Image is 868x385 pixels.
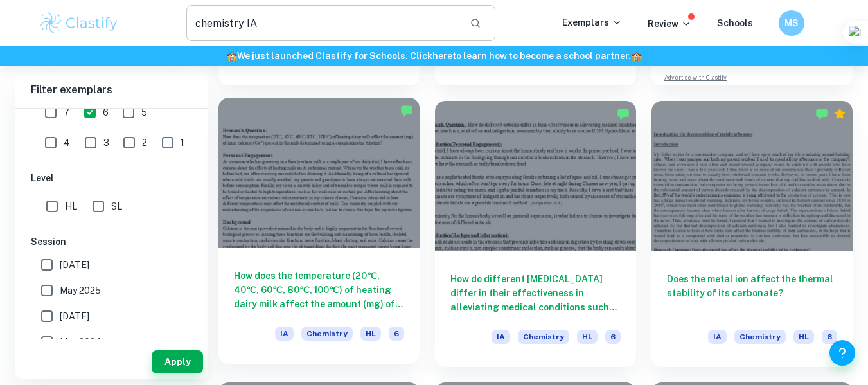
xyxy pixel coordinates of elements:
span: 7 [64,105,69,120]
h6: How does the temperature (20℃, 40℃, 60℃, 80℃, 100℃) of heating dairy milk affect the amount (mg) ... [234,269,404,311]
span: [DATE] [60,309,89,323]
span: HL [360,327,381,341]
span: 6 [389,327,404,341]
span: IA [275,327,294,341]
h6: Filter exemplars [15,72,208,108]
input: Search for any exemplars... [186,5,460,41]
span: 🏫 [631,51,642,61]
a: Does the metal ion affect the thermal stability of its carbonate?IAChemistryHL6 [651,101,853,368]
span: 4 [64,136,70,150]
h6: Does the metal ion affect the thermal stability of its carbonate? [667,272,837,314]
p: Review [648,17,691,31]
img: Marked [617,107,630,120]
a: here [432,51,452,61]
span: May 2024 [60,335,102,349]
img: Marked [400,104,413,117]
span: May 2025 [60,283,101,298]
h6: Session [31,235,193,249]
div: Premium [833,107,846,120]
button: Apply [152,350,203,373]
span: 6 [605,330,621,344]
button: Help and Feedback [829,340,855,366]
img: Marked [815,107,828,120]
span: 2 [142,136,147,150]
span: SL [111,199,122,213]
p: Exemplars [562,15,622,30]
span: 🏫 [226,51,237,61]
span: Chemistry [734,330,786,344]
h6: Level [31,171,193,185]
h6: MS [784,16,799,30]
span: 6 [822,330,837,344]
span: 1 [181,136,184,150]
a: How do different [MEDICAL_DATA] differ in their effectiveness in alleviating medical conditions s... [435,101,636,368]
span: HL [577,330,598,344]
span: HL [65,199,77,213]
span: 6 [103,105,109,120]
span: 5 [141,105,147,120]
a: Advertise with Clastify [664,73,727,82]
span: IA [708,330,727,344]
span: 3 [103,136,109,150]
a: Schools [717,18,753,28]
button: MS [779,10,804,36]
a: How does the temperature (20℃, 40℃, 60℃, 80℃, 100℃) of heating dairy milk affect the amount (mg) ... [218,101,420,368]
span: HL [793,330,814,344]
h6: How do different [MEDICAL_DATA] differ in their effectiveness in alleviating medical conditions s... [450,272,621,314]
span: IA [492,330,510,344]
img: Clastify logo [39,10,120,36]
span: Chemistry [301,327,353,341]
h6: We just launched Clastify for Schools. Click to learn how to become a school partner. [3,49,865,63]
span: [DATE] [60,258,89,272]
span: Chemistry [518,330,569,344]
